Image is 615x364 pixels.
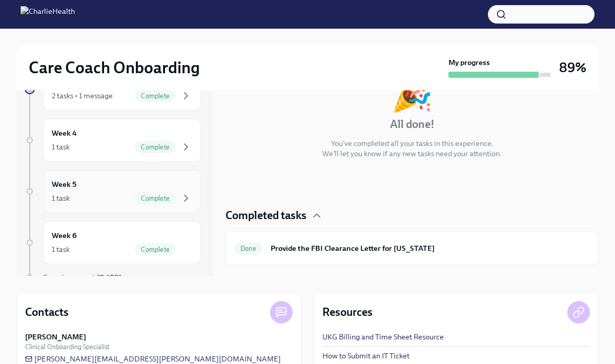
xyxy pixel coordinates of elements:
h4: Contacts [25,305,69,320]
span: Done [234,245,262,252]
h4: All done! [390,117,435,132]
a: UKG Billing and Time Sheet Resource [322,332,444,342]
span: Experience ends [43,273,121,282]
h4: Resources [322,305,373,320]
h3: 89% [559,58,586,77]
strong: My progress [448,57,490,68]
h2: Care Coach Onboarding [29,57,200,78]
h4: Completed tasks [225,208,306,223]
h6: Provide the FBI Clearance Letter for [US_STATE] [271,243,590,254]
span: Complete [135,92,176,100]
a: Week 41 taskComplete [25,119,201,162]
p: We'll let you know if any new tasks need your attention. [322,148,502,159]
strong: [DATE] [97,273,121,282]
a: Week 61 taskComplete [25,221,201,264]
a: [PERSON_NAME][EMAIL_ADDRESS][PERSON_NAME][DOMAIN_NAME] [25,354,281,364]
div: 1 task [52,193,70,203]
span: Complete [135,143,176,151]
div: Completed tasks [225,208,599,223]
a: How to Submit an IT Ticket [322,351,409,361]
h6: Week 4 [52,127,77,139]
p: You've completed all your tasks in this experience. [331,138,494,148]
span: Clinical Onboarding Specialist [25,342,109,352]
strong: [PERSON_NAME] [25,332,86,342]
h6: Week 5 [52,179,76,190]
div: 1 task [52,244,70,254]
div: 1 task [52,142,70,152]
h6: Week 6 [52,230,77,241]
a: Week 51 taskComplete [25,170,201,213]
span: Complete [135,195,176,202]
a: DoneProvide the FBI Clearance Letter for [US_STATE] [234,240,590,256]
div: 🎉 [391,77,433,111]
div: 2 tasks • 1 message [52,91,113,101]
img: CharlieHealth [20,6,75,23]
span: Complete [135,246,176,253]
